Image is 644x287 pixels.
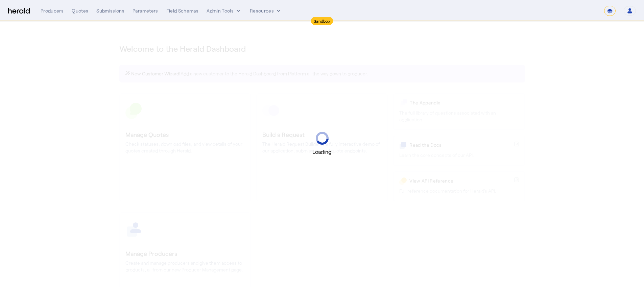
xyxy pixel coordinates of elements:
div: Sandbox [311,17,333,25]
img: Herald Logo [8,8,30,14]
div: Parameters [133,7,158,14]
button: Resources dropdown menu [250,7,282,14]
div: Quotes [72,7,88,14]
div: Field Schemas [166,7,199,14]
div: Submissions [96,7,124,14]
button: internal dropdown menu [207,7,242,14]
div: Producers [41,7,64,14]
